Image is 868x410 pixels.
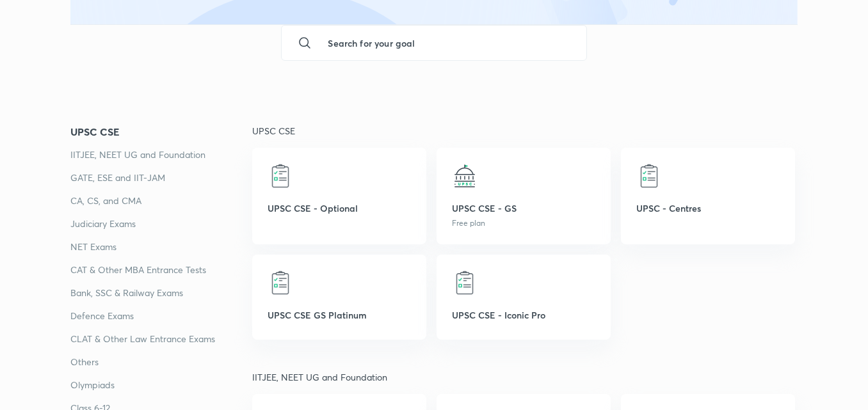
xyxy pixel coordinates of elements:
[636,163,662,189] img: UPSC - Centres
[70,377,252,393] a: Olympiads
[70,285,252,301] a: Bank, SSC & Railway Exams
[70,262,252,278] a: CAT & Other MBA Entrance Tests
[317,26,575,60] input: Search for your goal
[452,217,595,229] p: Free plan
[70,331,252,347] a: CLAT & Other Law Entrance Exams
[70,124,252,139] a: UPSC CSE
[70,147,252,162] a: IITJEE, NEET UG and Foundation
[70,308,252,324] a: Defence Exams
[452,163,478,189] img: UPSC CSE - GS
[70,170,252,185] a: GATE, ESE and IIT-JAM
[252,370,798,384] p: IITJEE, NEET UG and Foundation
[268,163,293,189] img: UPSC CSE - Optional
[70,193,252,209] a: CA, CS, and CMA
[268,201,411,215] p: UPSC CSE - Optional
[268,308,411,322] p: UPSC CSE GS Platinum
[252,124,798,138] p: UPSC CSE
[70,239,252,255] a: NET Exams
[636,201,780,215] p: UPSC - Centres
[70,216,252,232] a: Judiciary Exams
[268,270,293,296] img: UPSC CSE GS Platinum
[452,201,595,215] p: UPSC CSE - GS
[70,354,252,370] a: Others
[452,308,595,322] p: UPSC CSE - Iconic Pro
[452,270,478,296] img: UPSC CSE - Iconic Pro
